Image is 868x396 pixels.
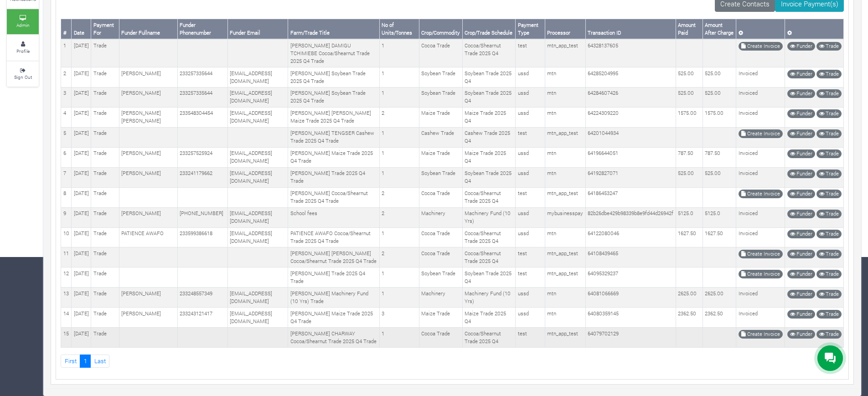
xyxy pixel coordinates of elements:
a: Funder [787,230,815,238]
td: [PERSON_NAME] Maize Trade 2025 Q4 Trade [288,308,379,328]
td: Cocoa Trade [419,187,462,207]
td: Soybean Trade 2025 Q4 [462,167,516,187]
a: Trade [816,70,842,78]
td: Invoiced [736,308,785,328]
td: [PERSON_NAME] [119,288,177,308]
a: Create Invoice [739,129,783,138]
td: Maize Trade [419,147,462,167]
td: [PERSON_NAME] [PERSON_NAME] Maize Trade 2025 Q4 Trade [288,107,379,127]
td: [EMAIL_ADDRESS][DOMAIN_NAME] [227,67,288,87]
td: Invoiced [736,147,785,167]
td: Trade [91,39,119,67]
th: Funder Fullname [119,19,177,39]
td: 1627.50 [703,227,736,247]
td: 5125.0 [676,207,703,227]
a: Create Invoice [739,190,783,198]
td: 525.00 [676,87,703,107]
td: [DATE] [72,227,91,247]
td: 64122080046 [585,227,676,247]
td: 11 [61,247,72,267]
td: 233243121417 [177,308,227,328]
td: 233257525924 [177,147,227,167]
td: Cocoa Trade [419,247,462,267]
td: Trade [91,87,119,107]
th: Funder Email [227,19,288,39]
th: No of Units/Tonnes [379,19,419,39]
a: Trade [816,270,842,278]
a: Funder [787,310,815,319]
td: [PERSON_NAME] Trade 2025 Q4 Trade [288,167,379,187]
td: Invoiced [736,167,785,187]
td: 2625.00 [703,288,736,308]
td: ussd [516,207,545,227]
a: Profile [7,35,39,60]
td: test [516,247,545,267]
td: [PERSON_NAME] Machinery Fund (10 Yrs) Trade [288,288,379,308]
td: mybusinesspay [545,207,585,227]
a: First [61,355,80,368]
td: [EMAIL_ADDRESS][DOMAIN_NAME] [227,147,288,167]
td: 1 [61,39,72,67]
td: Machinery Fund (10 Yrs) [462,207,516,227]
a: Trade [816,210,842,218]
a: Funder [787,210,815,218]
a: Admin [7,9,39,34]
a: Funder [787,109,815,118]
a: Trade [816,330,842,339]
td: mtn [545,147,585,167]
a: Create Invoice [739,330,783,339]
a: Funder [787,70,815,78]
td: 64224309220 [585,107,676,127]
td: Trade [91,247,119,267]
td: [EMAIL_ADDRESS][DOMAIN_NAME] [227,107,288,127]
td: 6 [61,147,72,167]
td: [DATE] [72,167,91,187]
td: mtn [545,87,585,107]
td: [PERSON_NAME] [PERSON_NAME] [119,107,177,127]
td: School fees [288,207,379,227]
td: 64285204995 [585,67,676,87]
a: Last [90,355,109,368]
td: test [516,127,545,147]
small: Profile [16,48,30,54]
td: [PERSON_NAME] Soybean Trade 2025 Q4 Trade [288,67,379,87]
td: 64108439465 [585,247,676,267]
td: mtn [545,288,585,308]
td: 1 [379,288,419,308]
td: mtn_app_test [545,127,585,147]
td: [PERSON_NAME] [119,167,177,187]
td: Maize Trade 2025 Q4 [462,308,516,328]
td: Maize Trade 2025 Q4 [462,107,516,127]
td: 233257335644 [177,67,227,87]
a: Create Invoice [739,250,783,258]
td: [DATE] [72,87,91,107]
td: 8 [61,187,72,207]
td: mtn [545,67,585,87]
td: mtn_app_test [545,328,585,348]
td: 525.00 [676,67,703,87]
td: 64328137605 [585,39,676,67]
td: [EMAIL_ADDRESS][DOMAIN_NAME] [227,227,288,247]
td: mtn [545,308,585,328]
td: ussd [516,107,545,127]
td: ussd [516,227,545,247]
td: 3 [379,308,419,328]
td: Invoiced [736,227,785,247]
td: Soybean Trade [419,87,462,107]
td: [DATE] [72,267,91,288]
td: [PERSON_NAME] DAMIGU TCHIMIEBE Cocoa/Shearnut Trade 2025 Q4 Trade [288,39,379,67]
a: Trade [816,190,842,198]
td: [PERSON_NAME] [119,67,177,87]
td: Cocoa Trade [419,227,462,247]
a: Trade [816,149,842,158]
td: Maize Trade [419,308,462,328]
td: [PERSON_NAME] CHARWAY Cocoa/Shearnut Trade 2025 Q4 Trade [288,328,379,348]
a: Funder [787,42,815,51]
a: Trade [816,42,842,51]
th: Amount Paid [676,19,703,39]
td: Maize Trade 2025 Q4 [462,147,516,167]
a: Funder [787,330,815,339]
td: Trade [91,127,119,147]
td: Machinery Fund (10 Yrs) [462,288,516,308]
td: 2 [61,67,72,87]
